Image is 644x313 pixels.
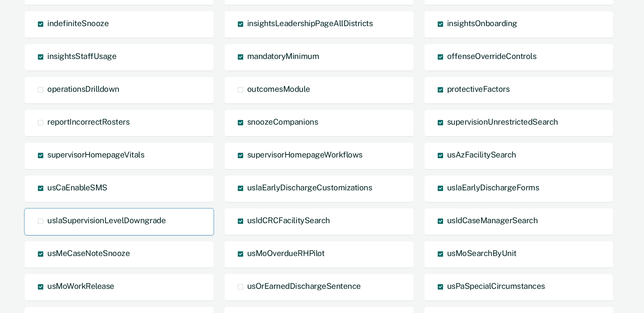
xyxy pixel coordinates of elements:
span: usIdCaseManagerSearch [447,215,538,225]
span: usIaSupervisionLevelDowngrade [47,215,166,225]
span: insightsLeadershipPageAllDistricts [247,18,373,28]
span: usIaEarlyDischargeCustomizations [247,183,372,192]
span: usIdCRCFacilitySearch [247,215,330,225]
span: supervisorHomepageVitals [47,150,144,159]
span: operationsDrilldown [47,84,119,93]
span: insightsStaffUsage [47,51,116,61]
span: outcomesModule [247,84,310,93]
span: offenseOverrideControls [447,51,537,61]
span: usMeCaseNoteSnooze [47,248,130,258]
span: supervisionUnrestrictedSearch [447,117,558,126]
span: supervisorHomepageWorkflows [247,150,363,159]
span: usOrEarnedDischargeSentence [247,281,361,291]
span: indefiniteSnooze [47,18,109,28]
span: usMoSearchByUnit [447,248,517,258]
span: usMoOverdueRHPilot [247,248,324,258]
span: usIaEarlyDischargeForms [447,183,539,192]
span: usAzFacilitySearch [447,150,516,159]
span: insightsOnboarding [447,18,517,28]
span: snoozeCompanions [247,117,318,126]
span: usPaSpecialCircumstances [447,281,545,291]
span: usCaEnableSMS [47,183,107,192]
span: mandatoryMinimum [247,51,319,61]
span: protectiveFactors [447,84,510,93]
span: usMoWorkRelease [47,281,114,291]
span: reportIncorrectRosters [47,117,129,126]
